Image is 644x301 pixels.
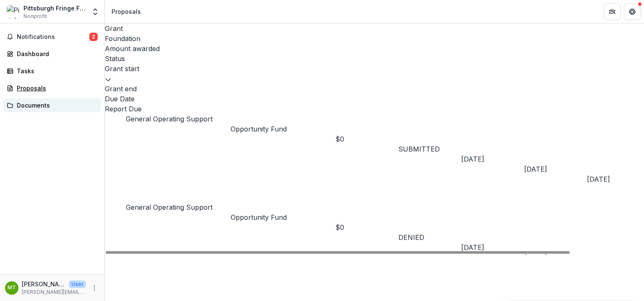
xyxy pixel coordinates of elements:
[105,104,644,114] div: Report Due
[398,233,424,242] span: DENIED
[3,64,101,78] a: Tasks
[7,5,20,18] img: Pittsburgh Fringe Festival
[105,84,644,94] div: Grant end
[17,49,94,58] div: Dashboard
[126,115,213,123] a: General Operating Support
[105,94,644,104] div: Due Date
[23,13,47,20] span: Nonprofit
[17,84,94,93] div: Proposals
[89,283,99,293] button: More
[69,280,86,288] p: User
[105,33,644,44] div: Foundation
[335,134,398,144] div: $0
[524,164,587,174] div: [DATE]
[22,288,86,296] p: [PERSON_NAME][EMAIL_ADDRESS][DOMAIN_NAME]
[17,101,94,110] div: Documents
[105,44,644,54] div: Amount awarded
[3,81,101,95] a: Proposals
[105,23,644,33] div: Grant
[398,145,440,153] span: SUBMITTED
[231,212,335,222] p: Opportunity Fund
[108,5,144,18] nav: breadcrumb
[112,7,141,16] div: Proposals
[3,47,101,61] a: Dashboard
[3,30,101,44] button: Notifications2
[461,242,524,252] div: [DATE]
[3,98,101,112] a: Documents
[105,64,644,84] div: Grant start
[23,4,86,13] div: Pittsburgh Fringe Festival
[624,3,641,20] button: Get Help
[105,54,644,64] div: Status
[105,64,644,74] div: Grant start
[461,154,524,164] div: [DATE]
[17,33,89,41] span: Notifications
[604,3,621,20] button: Partners
[89,3,101,20] button: Open entity switcher
[105,76,112,83] svg: sorted descending
[231,124,335,134] p: Opportunity Fund
[335,222,398,232] div: $0
[17,67,94,75] div: Tasks
[89,33,98,41] span: 2
[8,285,16,291] div: Mady Thetard
[126,203,213,211] a: General Operating Support
[22,280,65,288] p: [PERSON_NAME]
